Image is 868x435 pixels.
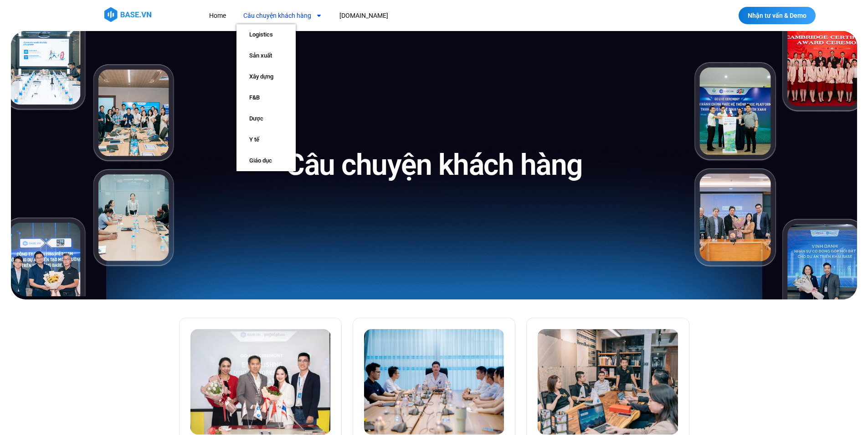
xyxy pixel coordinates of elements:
[202,7,555,24] nav: Menu
[202,7,233,24] a: Home
[286,146,582,184] h1: Câu chuyện khách hàng
[236,24,296,45] a: Logistics
[236,66,296,87] a: Xây dựng
[236,150,296,171] a: Giáo dục
[236,45,296,66] a: Sản xuất
[236,7,329,24] a: Câu chuyện khách hàng
[236,24,296,171] ul: Câu chuyện khách hàng
[739,7,816,24] a: Nhận tư vấn & Demo
[236,87,296,108] a: F&B
[333,7,395,24] a: [DOMAIN_NAME]
[236,129,296,150] a: Y tế
[236,108,296,129] a: Dược
[748,12,806,19] span: Nhận tư vấn & Demo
